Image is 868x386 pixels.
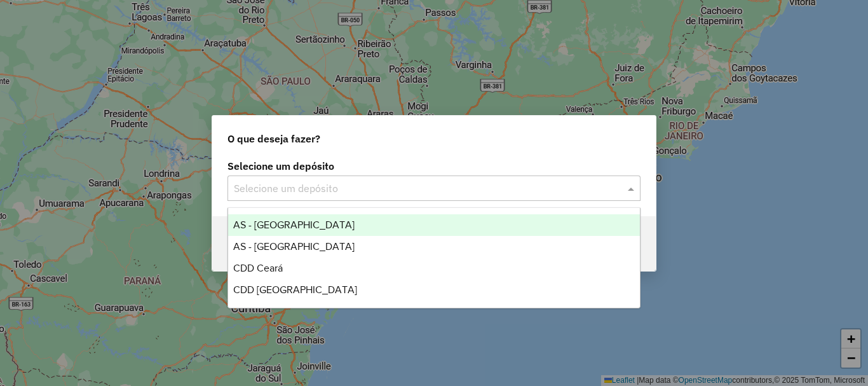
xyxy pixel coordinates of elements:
[227,207,641,308] ng-dropdown-panel: Options list
[233,219,355,230] span: AS - [GEOGRAPHIC_DATA]
[227,158,641,174] label: Selecione um depósito
[233,241,355,252] span: AS - [GEOGRAPHIC_DATA]
[227,131,320,146] span: O que deseja fazer?
[233,263,283,273] span: CDD Ceará
[233,284,357,295] span: CDD [GEOGRAPHIC_DATA]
